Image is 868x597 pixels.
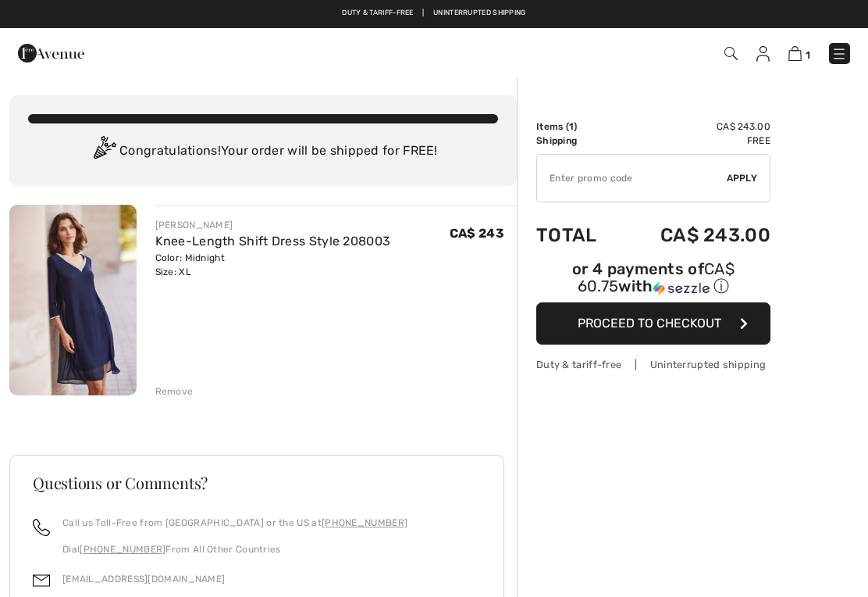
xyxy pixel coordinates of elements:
span: CA$ 243 [450,226,504,241]
a: [PHONE_NUMBER] [80,544,165,555]
div: Remove [155,384,194,399]
p: Dial From All Other Countries [62,542,407,556]
h3: Questions or Comments? [33,475,481,491]
a: 1 [788,44,810,63]
span: CA$ 60.75 [578,259,735,295]
img: Sezzle [653,281,710,295]
img: My Info [756,46,770,62]
input: Promo code [537,155,727,202]
td: Free [619,134,770,148]
td: CA$ 243.00 [619,209,770,262]
td: Total [536,209,619,262]
span: Proceed to Checkout [578,316,721,331]
img: 1ère Avenue [18,38,84,69]
img: email [33,572,50,589]
span: Apply [727,171,758,185]
div: Duty & tariff-free | Uninterrupted shipping [536,357,770,372]
a: [EMAIL_ADDRESS][DOMAIN_NAME] [62,574,225,584]
div: or 4 payments of with [536,262,770,297]
img: Shopping Bag [788,46,802,61]
img: Knee-Length Shift Dress Style 208003 [9,205,137,395]
span: 1 [569,121,574,132]
div: Congratulations! Your order will be shipped for FREE! [28,136,498,167]
img: call [33,519,50,536]
p: Call us Toll-Free from [GEOGRAPHIC_DATA] or the US at [62,516,407,530]
td: Shipping [536,134,619,148]
button: Proceed to Checkout [536,302,770,345]
div: or 4 payments ofCA$ 60.75withSezzle Click to learn more about Sezzle [536,262,770,302]
div: Color: Midnight Size: XL [155,251,391,279]
td: Items ( ) [536,120,619,134]
img: Congratulation2.svg [88,136,119,167]
span: 1 [806,49,810,61]
a: [PHONE_NUMBER] [322,517,407,528]
img: Search [724,47,738,60]
div: [PERSON_NAME] [155,218,391,232]
img: Menu [831,46,847,62]
a: 1ère Avenue [18,45,84,59]
a: Knee-Length Shift Dress Style 208003 [155,234,391,248]
td: CA$ 243.00 [619,120,770,134]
